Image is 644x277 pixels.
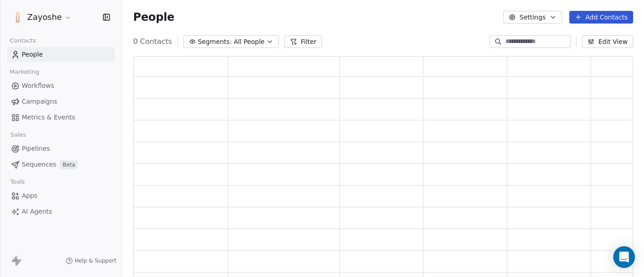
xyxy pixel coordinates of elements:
button: Zayoshe [11,10,73,25]
a: Workflows [7,78,115,93]
span: Marketing [6,65,43,79]
span: Sales [6,128,30,142]
div: Open Intercom Messenger [613,246,635,268]
span: Pipelines [22,144,50,153]
a: SequencesBeta [7,157,115,172]
button: Filter [284,35,322,48]
span: Campaigns [22,97,57,106]
span: Zayoshe [27,11,62,23]
a: Apps [7,188,115,203]
a: Metrics & Events [7,110,115,125]
span: Beta [60,160,78,169]
span: Tools [6,175,29,189]
span: All People [234,37,264,47]
button: Add Contacts [569,11,633,24]
img: zayoshe_logo@2x-300x51-1.png [13,12,24,23]
button: Settings [503,11,562,24]
span: Apps [22,191,38,201]
button: Edit View [582,35,633,48]
span: 0 Contacts [133,36,172,47]
span: Segments: [198,37,232,47]
a: People [7,47,115,62]
span: Workflows [22,81,54,91]
span: People [133,10,174,24]
span: AI Agents [22,207,52,216]
a: Help & Support [66,257,116,264]
span: Sequences [22,160,56,169]
span: Contacts [6,34,40,48]
a: Campaigns [7,94,115,109]
span: Metrics & Events [22,113,75,122]
span: Help & Support [75,257,116,264]
a: Pipelines [7,141,115,156]
a: AI Agents [7,204,115,219]
span: People [22,50,43,59]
